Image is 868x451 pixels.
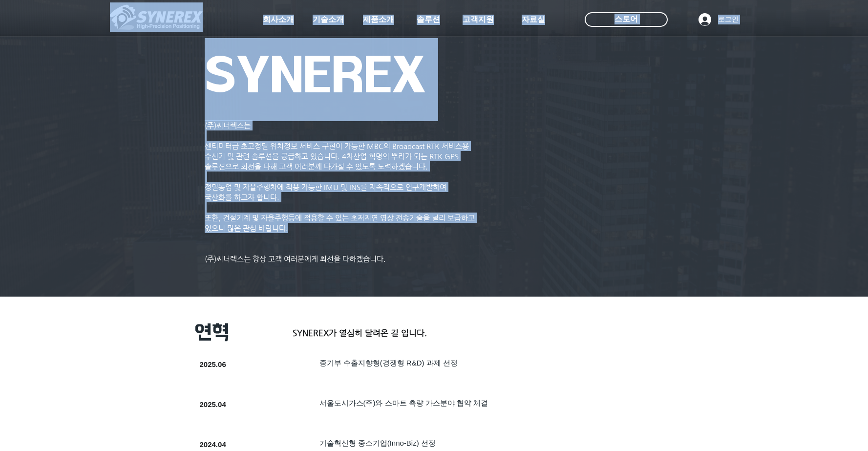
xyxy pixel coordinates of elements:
[319,399,488,407] span: 서울도시가스(주)와 스마트 측량 가스분야 협약 체결
[195,322,229,343] span: 연혁
[692,10,745,29] button: 로그인
[205,162,428,171] span: 솔루션으로 최선을 다해 고객 여러분께 다가설 수 있도록 노력하겠습니다.
[110,2,203,32] img: 씨너렉스_White_simbol_대지 1.png
[205,214,475,232] span: ​또한, 건설기계 및 자율주행등에 적용할 수 있는 초저지연 영상 전송기술을 널리 보급하고 있으니 많은 관심 바랍니다.
[205,183,446,191] span: 정밀농업 및 자율주행차에 적용 가능한 IMU 및 INS를 지속적으로 연구개발하여
[205,255,386,263] span: (주)씨너렉스는 항상 고객 여러분에게 최선을 다하겠습니다.
[585,12,668,27] div: 스토어
[509,10,558,29] a: 자료실
[313,15,344,25] span: 기술소개
[263,15,294,25] span: 회사소개
[363,15,394,25] span: 제품소개
[463,15,494,25] span: 고객지원
[756,409,868,451] iframe: Wix Chat
[205,152,459,160] span: 수신기 및 관련 솔루션을 공급하고 있습니다. 4차산업 혁명의 뿌리가 되는 RTK GPS
[319,359,458,367] span: ​중기부 수출지향형(경쟁형 R&D) 과제 선정
[293,328,427,338] span: SYNEREX가 열심히 달려온 길 입니다.
[522,15,545,25] span: 자료실
[205,193,279,201] span: 국산화를 하고자 합니다.
[304,10,353,29] a: 기술소개
[319,439,436,447] span: ​기술혁신형 중소기업(Inno-Biz) 선정
[200,400,226,408] span: 2025.04
[205,142,469,150] span: 센티미터급 초고정밀 위치정보 서비스 구현이 가능한 MBC의 Broadcast RTK 서비스용
[254,10,303,29] a: 회사소개
[454,10,503,29] a: 고객지원
[614,14,638,24] span: 스토어
[200,440,226,449] span: 2024.04
[354,10,403,29] a: 제품소개
[715,15,742,24] span: 로그인
[200,360,226,368] span: 2025.06
[417,15,440,25] span: 솔루션
[404,10,453,29] a: 솔루션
